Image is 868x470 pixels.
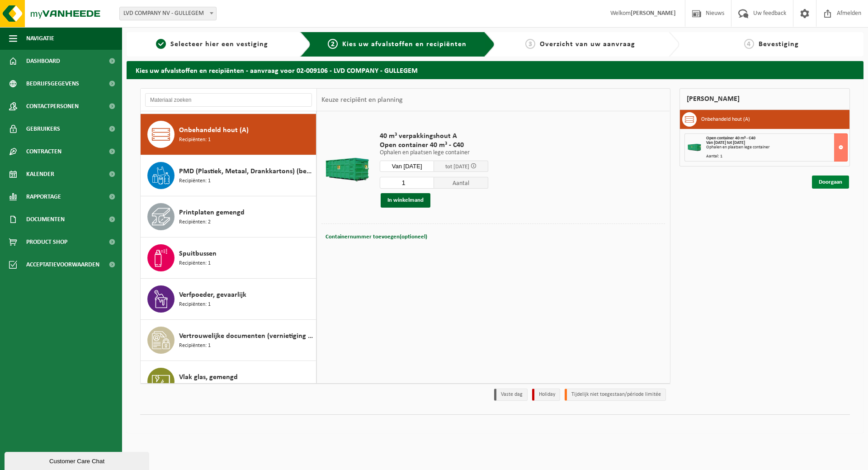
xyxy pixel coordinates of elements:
span: Gebruikers [26,118,60,140]
span: Onbehandeld hout (A) [179,125,249,136]
span: Acceptatievoorwaarden [26,253,99,276]
span: LVD COMPANY NV - GULLEGEM [119,7,217,20]
div: [PERSON_NAME] [679,88,850,110]
span: 4 [744,39,754,49]
span: Recipiënten: 1 [179,177,211,185]
button: Spuitbussen Recipiënten: 1 [141,237,316,279]
li: Vaste dag [494,389,528,401]
span: Overzicht van uw aanvraag [540,41,635,48]
span: Recipiënten: 2 [179,218,211,227]
span: Kies uw afvalstoffen en recipiënten [342,41,467,48]
button: PMD (Plastiek, Metaal, Drankkartons) (bedrijven) Recipiënten: 1 [141,155,316,196]
div: Ophalen en plaatsen lege container [706,145,848,150]
button: Verfpoeder, gevaarlijk Recipiënten: 1 [141,279,316,320]
button: Printplaten gemengd Recipiënten: 2 [141,196,316,237]
span: Recipiënten: 1 [179,383,211,391]
button: Vlak glas, gemengd Recipiënten: 1 [141,361,316,402]
input: Materiaal zoeken [145,93,312,107]
span: 2 [328,39,338,49]
span: Dashboard [26,50,60,72]
input: Selecteer datum [380,161,434,172]
strong: [PERSON_NAME] [631,10,676,17]
h3: Onbehandeld hout (A) [701,112,750,127]
span: Printplaten gemengd [179,207,245,218]
span: Spuitbussen [179,248,217,259]
span: PMD (Plastiek, Metaal, Drankkartons) (bedrijven) [179,166,314,177]
a: Doorgaan [812,176,849,189]
span: Containernummer toevoegen(optioneel) [325,234,427,240]
strong: Van [DATE] tot [DATE] [706,140,745,145]
span: Vlak glas, gemengd [179,372,238,383]
span: Navigatie [26,27,54,50]
span: Contactpersonen [26,95,79,118]
span: Kalender [26,163,54,185]
button: Vertrouwelijke documenten (vernietiging - recyclage) Recipiënten: 1 [141,320,316,361]
button: In winkelmand [381,193,430,208]
a: 1Selecteer hier een vestiging [131,39,293,50]
span: Recipiënten: 1 [179,259,211,268]
iframe: chat widget [5,450,151,470]
button: Containernummer toevoegen(optioneel) [325,231,428,243]
span: Documenten [26,208,65,231]
span: Bedrijfsgegevens [26,72,79,95]
span: Recipiënten: 1 [179,136,211,144]
button: Onbehandeld hout (A) Recipiënten: 1 [141,114,316,155]
div: Aantal: 1 [706,154,848,159]
span: Contracten [26,140,61,163]
span: 3 [525,39,535,49]
div: Keuze recipiënt en planning [317,89,407,111]
span: Rapportage [26,185,61,208]
span: LVD COMPANY NV - GULLEGEM [120,7,216,20]
span: Verfpoeder, gevaarlijk [179,290,246,300]
span: Recipiënten: 1 [179,300,211,309]
li: Holiday [532,389,560,401]
span: tot [DATE] [445,164,469,170]
span: Aantal [434,177,488,189]
span: Vertrouwelijke documenten (vernietiging - recyclage) [179,331,314,342]
span: Recipiënten: 1 [179,342,211,350]
span: Selecteer hier een vestiging [170,41,268,48]
span: 40 m³ verpakkingshout A [380,132,488,141]
span: Open container 40 m³ - C40 [380,141,488,150]
span: Open container 40 m³ - C40 [706,136,755,141]
span: Bevestiging [759,41,799,48]
span: 1 [156,39,166,49]
span: Product Shop [26,231,67,253]
p: Ophalen en plaatsen lege container [380,150,488,156]
h2: Kies uw afvalstoffen en recipiënten - aanvraag voor 02-009106 - LVD COMPANY - GULLEGEM [127,61,863,79]
li: Tijdelijk niet toegestaan/période limitée [565,389,666,401]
